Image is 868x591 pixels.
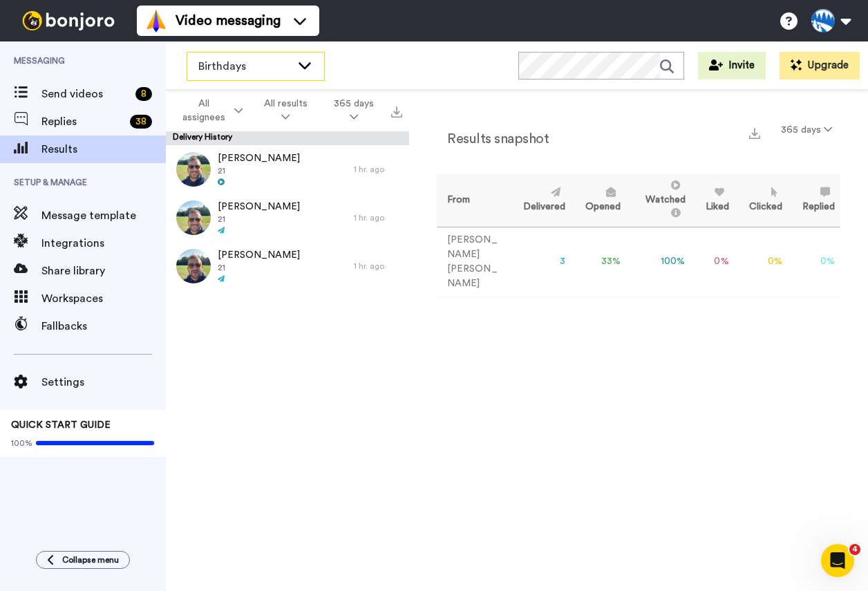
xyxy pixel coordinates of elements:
[166,145,409,194] a: [PERSON_NAME]211 hr. ago
[41,290,166,307] span: Workspaces
[735,227,788,297] td: 0 %
[354,212,402,223] div: 1 hr. ago
[745,122,764,142] button: Export a summary of each team member’s results that match this filter now.
[749,128,760,139] img: export.svg
[41,113,124,130] span: Replies
[437,174,509,227] th: From
[626,227,690,297] td: 100 %
[198,58,291,75] span: Birthdays
[387,100,406,121] button: Export all results that match these filters now.
[218,248,300,262] span: [PERSON_NAME]
[354,261,402,272] div: 1 hr. ago
[437,131,549,147] h2: Results snapshot
[145,10,167,32] img: vm-color.svg
[41,141,166,158] span: Results
[773,118,840,142] button: 365 days
[251,91,321,130] button: All results
[571,227,626,297] td: 33 %
[135,87,152,101] div: 8
[41,207,166,224] span: Message template
[691,174,735,227] th: Liked
[437,227,509,297] td: [PERSON_NAME] [PERSON_NAME]
[821,544,854,577] iframe: Intercom live chat
[788,174,840,227] th: Replied
[571,174,626,227] th: Opened
[62,554,119,565] span: Collapse menu
[17,11,120,30] img: bj-logo-header-white.svg
[41,235,166,252] span: Integrations
[169,91,251,130] button: All assignees
[166,242,409,290] a: [PERSON_NAME]211 hr. ago
[391,106,402,118] img: export.svg
[788,227,840,297] td: 0 %
[735,174,788,227] th: Clicked
[218,200,300,214] span: [PERSON_NAME]
[41,86,130,102] span: Send videos
[321,91,387,130] button: 365 days
[218,262,300,273] span: 21
[698,52,766,79] button: Invite
[11,438,32,449] span: 100%
[166,131,409,145] div: Delivery History
[166,194,409,242] a: [PERSON_NAME]211 hr. ago
[691,227,735,297] td: 0 %
[176,152,211,187] img: 59b1ffee-a99c-47be-a8a8-999359a3f04b-thumb.jpg
[41,374,166,391] span: Settings
[36,551,130,569] button: Collapse menu
[218,214,300,225] span: 21
[354,164,402,175] div: 1 hr. ago
[218,151,300,165] span: [PERSON_NAME]
[41,263,166,279] span: Share library
[780,52,860,79] button: Upgrade
[176,200,211,235] img: 299529e9-242b-4cd1-8c14-33d90166290c-thumb.jpg
[11,420,111,430] span: QUICK START GUIDE
[509,227,571,297] td: 3
[218,165,300,176] span: 21
[130,115,152,129] div: 38
[41,318,166,335] span: Fallbacks
[509,174,571,227] th: Delivered
[176,11,281,30] span: Video messaging
[849,544,860,555] span: 4
[176,249,211,283] img: 729a1e24-1734-4fee-af90-a9162c99a49b-thumb.jpg
[626,174,690,227] th: Watched
[177,97,232,124] span: All assignees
